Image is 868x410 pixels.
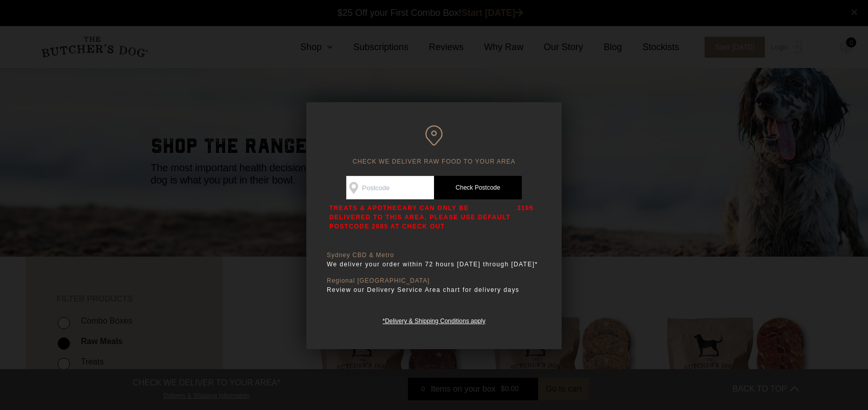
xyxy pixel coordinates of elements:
p: Regional [GEOGRAPHIC_DATA] [327,277,541,285]
p: Review our Delivery Service Area chart for delivery days [327,285,541,295]
a: *Delivery & Shipping Conditions apply [382,315,485,325]
p: Sydney CBD & Metro [327,252,541,259]
p: We deliver your order within 72 hours [DATE] through [DATE]* [327,259,541,269]
p: 3195 [517,203,534,231]
a: Check Postcode [434,176,522,199]
p: TREATS & APOTHECARY CAN ONLY BE DELIVERED TO THIS AREA, PLEASE USE DEFAULT POSTCODE 2085 AT CHECK... [329,203,512,231]
h6: CHECK WE DELIVER RAW FOOD TO YOUR AREA [327,125,541,166]
input: Postcode [346,176,434,199]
